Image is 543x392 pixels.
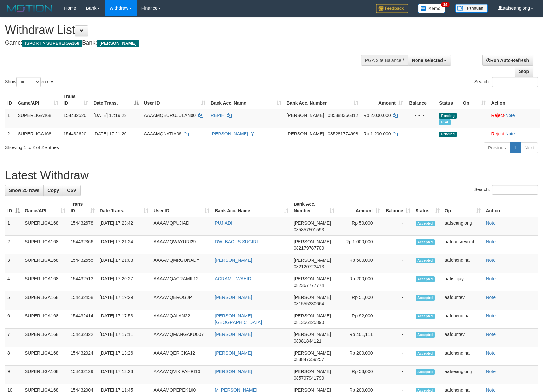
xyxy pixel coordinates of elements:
a: Copy [43,185,63,196]
a: Note [486,313,496,318]
th: User ID: activate to sort column ascending [141,91,208,109]
th: Date Trans.: activate to sort column ascending [97,198,151,217]
td: SUPERLIGA168 [22,291,68,310]
td: SUPERLIGA168 [22,347,68,366]
label: Show entries [5,77,54,87]
span: Accepted [416,258,435,263]
span: Copy 085797941790 to clipboard [294,375,324,381]
a: [PERSON_NAME] [215,332,252,337]
span: Copy 085281774698 to clipboard [328,131,358,136]
th: Game/API: activate to sort column ascending [15,91,61,109]
td: 154432555 [68,254,97,273]
span: AAAAMQNATIA06 [144,131,181,136]
td: aafduntev [442,329,483,347]
th: ID: activate to sort column descending [5,198,22,217]
a: [PERSON_NAME] [211,131,248,136]
a: REPIH [211,113,225,118]
span: Accepted [416,276,435,282]
td: 2 [5,128,15,140]
td: AAAAMQPUJIADI [151,217,212,236]
span: [PERSON_NAME] [286,113,324,118]
span: [PERSON_NAME] [294,239,331,244]
td: · [488,128,540,140]
span: [PERSON_NAME] [294,332,331,337]
a: Note [486,295,496,300]
span: Rp 2.000.000 [364,113,391,118]
th: Amount: activate to sort column ascending [337,198,383,217]
a: CSV [63,185,81,196]
td: 4 [5,273,22,291]
th: Trans ID: activate to sort column ascending [61,91,91,109]
td: [DATE] 17:17:53 [97,310,151,329]
label: Search: [474,77,538,87]
a: AGRAMIL WAHID [215,276,251,281]
span: [PERSON_NAME] [294,258,331,263]
td: 154432678 [68,217,97,236]
span: Copy 082179787700 to clipboard [294,245,324,251]
td: SUPERLIGA168 [15,128,61,140]
td: Rp 401,111 [337,329,383,347]
td: - [383,366,413,384]
img: panduan.png [455,4,488,13]
td: 5 [5,291,22,310]
td: Rp 50,000 [337,217,383,236]
th: Op: activate to sort column ascending [442,198,483,217]
h4: Game: Bank: [5,40,355,46]
span: [PERSON_NAME] [97,40,139,47]
a: Note [486,369,496,374]
td: [DATE] 17:13:23 [97,366,151,384]
a: Next [520,142,538,153]
td: Rp 92,000 [337,310,383,329]
a: Run Auto-Refresh [482,55,533,66]
th: Action [488,91,540,109]
th: Status: activate to sort column ascending [413,198,442,217]
span: Pending [439,113,457,119]
span: Copy 082120723413 to clipboard [294,264,324,269]
span: Copy 085857501593 to clipboard [294,227,324,232]
td: aafchendina [442,310,483,329]
span: 34 [441,2,450,7]
div: Showing 1 to 2 of 2 entries [5,142,221,151]
img: Button%20Memo.svg [418,4,445,13]
span: Copy 085888366312 to clipboard [328,113,358,118]
td: 8 [5,347,22,366]
td: 7 [5,329,22,347]
td: 154432414 [68,310,97,329]
td: Rp 500,000 [337,254,383,273]
td: - [383,236,413,254]
td: 9 [5,366,22,384]
a: [PERSON_NAME] [215,369,252,374]
span: Copy 081555330664 to clipboard [294,301,324,306]
td: aafisinjay [442,273,483,291]
span: [DATE] 17:19:22 [93,113,126,118]
a: Stop [515,66,533,77]
img: Feedback.jpg [376,4,408,13]
td: 1 [5,109,15,128]
td: aafchendina [442,254,483,273]
div: - - - [408,131,434,137]
td: SUPERLIGA168 [22,254,68,273]
a: [PERSON_NAME]. [GEOGRAPHIC_DATA] [215,313,262,325]
td: - [383,310,413,329]
span: 154432520 [63,113,86,118]
td: AAAAMQERICKA12 [151,347,212,366]
span: Accepted [416,314,435,319]
td: 3 [5,254,22,273]
span: 154432620 [63,131,86,136]
td: · [488,109,540,128]
span: [DATE] 17:21:20 [93,131,126,136]
span: Copy [47,188,59,193]
td: AAAAMQVIKIFAHRI16 [151,366,212,384]
td: - [383,329,413,347]
td: AAAAMQMANGAKU007 [151,329,212,347]
a: [PERSON_NAME] [215,295,252,300]
td: [DATE] 17:21:24 [97,236,151,254]
td: aafseanglong [442,217,483,236]
td: aafduntev [442,291,483,310]
td: [DATE] 17:20:27 [97,273,151,291]
th: Balance: activate to sort column ascending [383,198,413,217]
span: [PERSON_NAME] [294,276,331,281]
td: SUPERLIGA168 [22,366,68,384]
td: SUPERLIGA168 [22,217,68,236]
th: Bank Acc. Number: activate to sort column ascending [284,91,361,109]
